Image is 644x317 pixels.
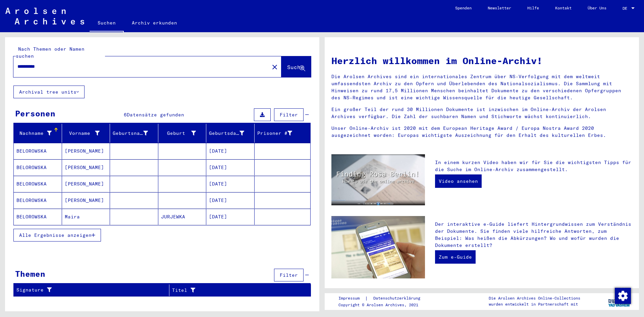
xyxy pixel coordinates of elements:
div: Themen [15,268,45,280]
h1: Herzlich willkommen im Online-Archiv! [331,54,632,68]
span: DE [623,6,630,11]
mat-cell: [PERSON_NAME] [62,176,110,192]
img: video.jpg [331,154,425,205]
div: Nachname [16,130,52,137]
span: Filter [280,112,298,118]
button: Suche [281,56,311,77]
mat-icon: close [271,63,279,71]
mat-header-cell: Vorname [62,124,110,143]
p: Copyright © Arolsen Archives, 2021 [338,302,428,308]
div: Geburtsname [113,130,148,137]
mat-cell: [PERSON_NAME] [62,159,110,175]
img: eguide.jpg [331,216,425,278]
div: Signature [16,286,161,294]
mat-cell: [PERSON_NAME] [62,192,110,208]
mat-cell: Maira [62,209,110,225]
img: Arolsen_neg.svg [5,8,84,24]
p: In einem kurzen Video haben wir für Sie die wichtigsten Tipps für die Suche im Online-Archiv zusa... [435,159,632,173]
mat-cell: BELOROWSKA [14,159,62,175]
mat-cell: [DATE] [206,176,255,192]
p: Unser Online-Archiv ist 2020 mit dem European Heritage Award / Europa Nostra Award 2020 ausgezeic... [331,125,632,139]
p: Der interaktive e-Guide liefert Hintergrundwissen zum Verständnis der Dokumente. Sie finden viele... [435,221,632,249]
a: Suchen [90,15,124,32]
p: wurden entwickelt in Partnerschaft mit [489,301,580,307]
img: yv_logo.png [607,293,632,310]
div: Geburtsdatum [209,130,244,137]
span: Alle Ergebnisse anzeigen [19,232,92,238]
div: Prisoner # [257,130,292,137]
div: Signature [16,285,169,296]
button: Alle Ergebnisse anzeigen [13,229,101,242]
div: Prisoner # [257,128,303,139]
mat-label: Nach Themen oder Namen suchen [16,46,85,59]
div: Geburt‏ [161,130,196,137]
span: Suche [287,64,304,70]
mat-cell: [DATE] [206,192,255,208]
mat-cell: BELOROWSKA [14,209,62,225]
button: Clear [268,60,281,73]
mat-header-cell: Geburtsdatum [206,124,255,143]
a: Datenschutzerklärung [368,295,428,302]
div: Geburtsdatum [209,128,254,139]
mat-header-cell: Geburtsname [110,124,158,143]
mat-header-cell: Prisoner # [255,124,311,143]
mat-header-cell: Nachname [14,124,62,143]
div: Titel [172,287,294,294]
a: Archiv erkunden [124,15,185,31]
mat-cell: [DATE] [206,209,255,225]
mat-cell: BELOROWSKA [14,143,62,159]
mat-cell: JURJEWKA [158,209,207,225]
button: Filter [274,108,304,121]
mat-cell: BELOROWSKA [14,192,62,208]
div: Geburtsname [113,128,158,139]
div: Titel [172,285,303,296]
a: Impressum [338,295,365,302]
div: Nachname [16,128,62,139]
span: Datensätze gefunden [127,112,184,118]
mat-cell: [PERSON_NAME] [62,143,110,159]
p: Ein großer Teil der rund 30 Millionen Dokumente ist inzwischen im Online-Archiv der Arolsen Archi... [331,106,632,120]
div: | [338,295,428,302]
img: Zustimmung ändern [615,288,631,304]
p: Die Arolsen Archives sind ein internationales Zentrum über NS-Verfolgung mit dem weltweit umfasse... [331,73,632,101]
span: Filter [280,272,298,278]
mat-cell: [DATE] [206,143,255,159]
mat-cell: BELOROWSKA [14,176,62,192]
div: Vorname [65,130,100,137]
button: Archival tree units [13,86,85,98]
div: Zustimmung ändern [614,287,631,304]
div: Vorname [65,128,110,139]
a: Zum e-Guide [435,250,476,264]
span: 6 [124,112,127,118]
mat-header-cell: Geburt‏ [158,124,207,143]
div: Geburt‏ [161,128,206,139]
button: Filter [274,269,304,281]
div: Personen [15,107,55,119]
a: Video ansehen [435,174,482,188]
mat-cell: [DATE] [206,159,255,175]
p: Die Arolsen Archives Online-Collections [489,295,580,301]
